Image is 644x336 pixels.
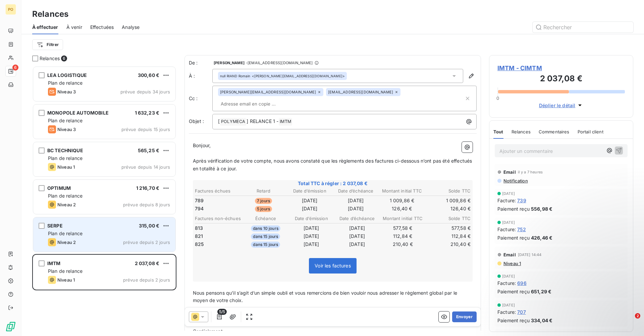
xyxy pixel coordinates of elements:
span: [DATE] 14:44 [518,253,542,257]
span: Cordialement, [193,328,224,334]
span: Facture : [497,197,516,204]
span: Niveau 2 [57,202,76,207]
span: 426,46 € [531,234,552,241]
span: il y a 7 heures [518,170,543,174]
th: Date d’émission [289,215,334,222]
td: [DATE] [287,205,332,212]
button: Filtrer [32,39,63,50]
td: [DATE] [289,241,334,248]
iframe: Intercom live chat [621,313,637,329]
th: Solde TTC [425,187,471,195]
span: 752 [517,226,526,233]
td: [DATE] [334,224,379,232]
span: Voir les factures [315,263,351,268]
span: Plan de relance [48,268,83,274]
th: Factures non-échues [195,215,243,222]
th: Retard [241,187,286,195]
span: SERPE [47,223,63,228]
span: 556,98 € [531,205,552,212]
span: Relances [40,55,60,62]
span: Tout [493,129,503,134]
span: Facture : [497,308,516,316]
span: Niveau 1 [57,277,75,283]
td: 813 [195,224,243,232]
div: <[PERSON_NAME][EMAIL_ADDRESS][DOMAIN_NAME]> [220,74,345,78]
span: POLYMECA [220,118,246,126]
span: Commentaires [539,129,570,134]
span: MONOPOLE AUTOMOBILE [47,110,109,116]
span: 1 216,70 € [136,185,160,191]
span: [DATE] [502,192,515,196]
td: 126,40 € [425,205,471,212]
th: Échéance [243,215,288,222]
span: - [EMAIL_ADDRESS][DOMAIN_NAME] [246,61,313,65]
span: OPTIMUM [47,185,71,191]
td: 210,40 € [380,241,425,248]
span: 5/5 [217,309,227,315]
span: De : [189,59,212,66]
span: 6 [61,55,67,61]
span: 2 037,08 € [135,260,160,266]
label: Cc : [189,95,212,102]
td: [DATE] [289,233,334,240]
input: Adresse email en copie ... [218,99,296,109]
td: 126,40 € [379,205,425,212]
span: Plan de relance [48,230,83,236]
span: Niveau 1 [503,261,521,266]
th: Montant initial TTC [379,187,425,195]
h3: 2 037,08 € [497,73,625,86]
span: prévue depuis 34 jours [120,89,170,94]
span: Déplier le détail [539,102,576,109]
span: IMTM [47,260,61,266]
span: Paiement reçu [497,234,530,241]
span: Niveau 1 [57,164,75,170]
td: [DATE] [333,197,379,204]
span: 334,04 € [531,317,552,324]
span: prévue depuis 8 jours [123,202,170,207]
span: 739 [517,197,526,204]
td: 1 009,86 € [425,197,471,204]
img: Logo LeanPay [5,321,16,332]
td: 112,84 € [426,233,471,240]
span: ] RELANCE 1 - [247,118,278,124]
span: [DATE] [502,274,515,278]
span: Relances [512,129,531,134]
td: 577,58 € [380,224,425,232]
span: Facture : [497,226,516,233]
span: 2 [635,313,640,319]
span: Niveau 3 [57,127,76,132]
span: Objet : [189,118,204,124]
span: IMTM [279,118,292,126]
span: 315,00 € [139,223,159,228]
span: [DATE] [502,220,515,224]
label: À : [189,73,212,79]
span: prévue depuis 15 jours [121,127,170,132]
span: 300,60 € [138,72,159,78]
button: Déplier le détail [537,101,586,109]
span: IMTM - CIMTM [497,64,625,73]
td: [DATE] [334,241,379,248]
span: [PERSON_NAME] [214,61,245,65]
span: Nous pensons qu’il s’agit d’un simple oubli et vous remercions de bien vouloir nous adresser le r... [193,290,459,303]
span: 789 [195,197,204,204]
td: [DATE] [334,233,379,240]
td: 112,84 € [380,233,425,240]
span: À venir [66,24,82,31]
span: Analyse [122,24,140,31]
span: Plan de relance [48,155,83,161]
span: Paiement reçu [497,317,530,324]
th: Montant initial TTC [380,215,425,222]
span: Portail client [578,129,603,134]
span: dans 15 jours [251,234,280,240]
iframe: Intercom notifications message [510,271,644,318]
span: [EMAIL_ADDRESS][DOMAIN_NAME] [328,90,393,94]
span: Paiement reçu [497,288,530,295]
span: Email [503,252,516,257]
th: Factures échues [195,187,240,195]
span: Niveau 3 [57,89,76,94]
td: 825 [195,241,243,248]
td: [DATE] [287,197,332,204]
span: Facture : [497,280,516,287]
span: 0 [496,95,499,101]
span: 7 jours [255,198,272,204]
